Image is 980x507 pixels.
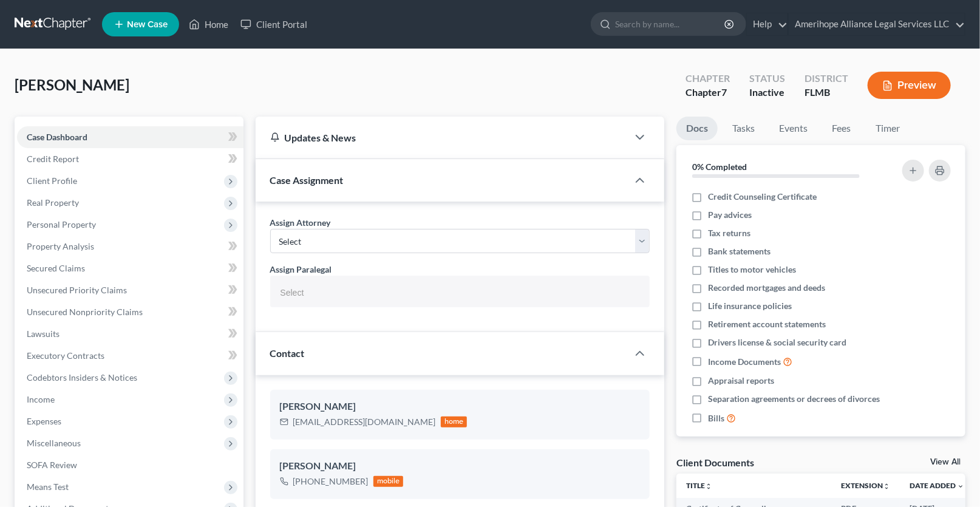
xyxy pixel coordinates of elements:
span: Lawsuits [27,328,60,339]
span: Credit Counseling Certificate [708,191,817,203]
a: Events [769,117,817,140]
span: Separation agreements or decrees of divorces [708,393,880,405]
span: Real Property [27,197,79,208]
i: expand_more [957,483,964,490]
span: SOFA Review [27,460,77,470]
span: Property Analysis [27,241,94,251]
a: Unsecured Priority Claims [17,279,243,301]
a: Docs [676,117,718,140]
label: Assign Paralegal [270,263,332,276]
span: Contact [270,347,305,359]
span: Unsecured Priority Claims [27,285,127,295]
span: 7 [721,86,727,98]
span: Case Dashboard [27,132,87,142]
a: Fees [822,117,861,140]
span: Appraisal reports [708,375,774,387]
div: Chapter [686,86,730,100]
div: Updates & News [270,131,614,144]
a: Timer [866,117,910,140]
a: Unsecured Nonpriority Claims [17,301,243,323]
span: Bills [708,412,724,424]
span: Drivers license & social security card [708,336,846,349]
span: Pay advices [708,209,752,221]
div: FLMB [805,86,848,100]
div: Client Documents [676,456,754,469]
a: Amerihope Alliance Legal Services LLC [789,13,965,35]
div: [PERSON_NAME] [280,459,641,474]
div: [PHONE_NUMBER] [293,475,369,488]
strong: 0% Completed [692,162,747,172]
span: Recorded mortgages and deeds [708,282,825,294]
a: Extensionunfold_more [841,481,890,490]
a: Credit Report [17,148,243,170]
i: unfold_more [883,483,890,490]
input: Search by name... [615,13,726,35]
a: Lawsuits [17,323,243,345]
span: Case Assignment [270,174,344,186]
a: Secured Claims [17,257,243,279]
div: [EMAIL_ADDRESS][DOMAIN_NAME] [293,416,436,428]
a: Executory Contracts [17,345,243,367]
a: Client Portal [234,13,313,35]
label: Assign Attorney [270,216,331,229]
div: [PERSON_NAME] [280,400,641,414]
span: Personal Property [27,219,96,230]
span: Bank statements [708,245,771,257]
div: District [805,72,848,86]
span: Titles to motor vehicles [708,264,796,276]
span: Retirement account statements [708,318,826,330]
div: Chapter [686,72,730,86]
button: Preview [868,72,951,99]
span: Unsecured Nonpriority Claims [27,307,143,317]
span: Life insurance policies [708,300,792,312]
span: Secured Claims [27,263,85,273]
a: View All [930,458,961,466]
span: Means Test [27,481,69,492]
span: New Case [127,20,168,29]
span: Income [27,394,55,404]
span: Tax returns [708,227,750,239]
span: Client Profile [27,175,77,186]
span: [PERSON_NAME] [15,76,129,94]
span: Income Documents [708,356,781,368]
a: Help [747,13,788,35]
a: Home [183,13,234,35]
a: Date Added expand_more [910,481,964,490]
i: unfold_more [705,483,712,490]
span: Miscellaneous [27,438,81,448]
a: SOFA Review [17,454,243,476]
a: Case Dashboard [17,126,243,148]
span: Executory Contracts [27,350,104,361]
a: Property Analysis [17,236,243,257]
div: mobile [373,476,404,487]
div: Status [749,72,785,86]
a: Titleunfold_more [686,481,712,490]
div: home [441,417,468,427]
a: Tasks [723,117,764,140]
span: Expenses [27,416,61,426]
span: Codebtors Insiders & Notices [27,372,137,383]
span: Credit Report [27,154,79,164]
div: Inactive [749,86,785,100]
